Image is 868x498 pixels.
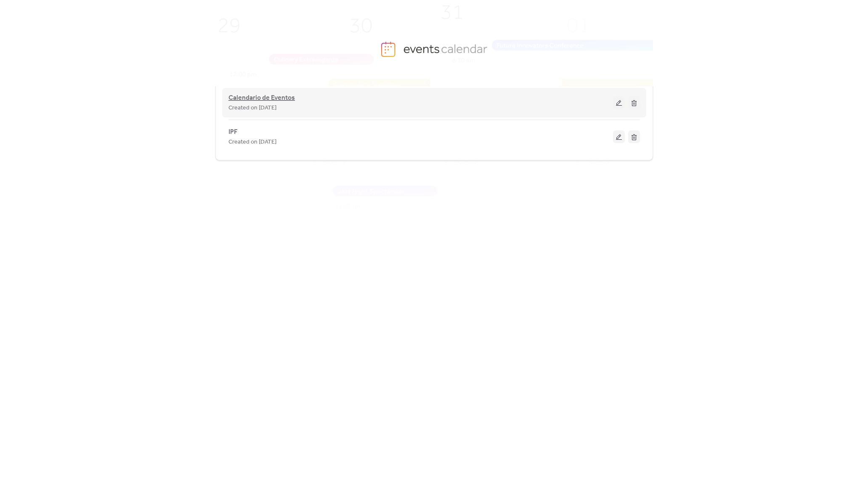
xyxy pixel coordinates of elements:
a: IPF [228,130,238,134]
span: Calendario de Eventos [228,93,295,103]
a: Calendario de Eventos [228,96,295,101]
span: Created on [DATE] [228,103,276,113]
span: Created on [DATE] [228,137,276,147]
span: IPF [228,127,238,137]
